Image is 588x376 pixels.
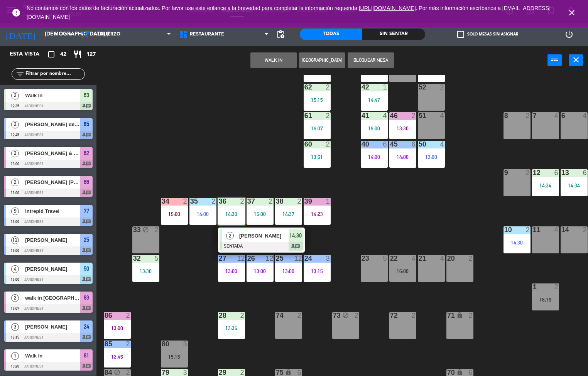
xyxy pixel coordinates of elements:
div: 14:47 [361,97,388,103]
span: [PERSON_NAME] de los ángeles [PERSON_NAME] [25,120,80,128]
div: 6 [297,369,302,376]
span: 83 [84,293,89,302]
div: 4 [383,112,387,119]
div: 38 [276,198,276,205]
div: 74 [276,312,276,319]
div: 75 [276,369,276,376]
div: 80 [162,341,162,347]
button: [GEOGRAPHIC_DATA] [299,52,345,68]
span: pending_actions [276,30,285,39]
div: 37 [247,198,248,205]
i: filter_list [15,69,25,79]
div: 2 [583,226,587,233]
button: Bloquear Mesa [348,52,394,68]
span: 2 [11,294,19,302]
div: 2 [525,226,530,233]
div: 14:34 [561,183,588,188]
span: 1 [11,352,19,360]
div: 13:15 [304,268,331,274]
i: arrow_drop_down [66,30,75,39]
div: 14:34 [532,183,559,188]
div: 23 [362,255,362,262]
div: 12:45 [104,354,131,359]
span: 12 [11,236,19,244]
div: 41 [362,112,362,119]
div: 4 [583,112,587,119]
div: 22 [390,255,390,262]
div: 2 [240,312,245,319]
div: 13:00 [218,268,245,274]
div: 2 [411,312,416,319]
span: 85 [84,120,89,129]
div: 6 [583,169,587,176]
div: 13:00 [247,268,274,274]
span: 2 [11,121,19,128]
div: 13:51 [304,154,331,160]
div: 12 [294,255,302,262]
div: 5 [383,255,387,262]
i: block [342,312,349,319]
span: [PERSON_NAME] [25,323,80,331]
button: power_input [547,54,562,66]
div: 9 [504,169,505,176]
div: 6 [383,141,387,148]
div: 8 [504,112,505,119]
input: Filtrar por nombre... [25,70,84,78]
div: 2 [326,141,330,148]
span: 2 [11,150,19,157]
div: 3 [183,341,188,347]
span: 4 [11,265,19,273]
i: lock [456,369,463,376]
div: 6 [554,169,559,176]
i: close [567,8,576,17]
div: 4 [440,141,444,148]
span: 127 [86,50,96,59]
div: 13:00 [418,154,445,160]
span: walk in [GEOGRAPHIC_DATA] [25,294,80,302]
div: 2 [211,198,216,205]
div: 16:00 [389,268,416,274]
div: 2 [297,312,302,319]
i: restaurant [73,50,82,59]
span: 2 [11,92,19,99]
span: 86 [84,177,89,187]
a: [URL][DOMAIN_NAME] [359,5,416,11]
span: [PERSON_NAME] [25,265,80,273]
div: 10 [504,226,505,233]
div: 2 [183,198,188,205]
div: 72 [390,312,390,319]
div: 2 [126,341,130,347]
span: 77 [84,206,89,216]
span: 42 [60,50,66,59]
div: 25 [276,255,276,262]
span: 14:30 [289,231,302,240]
div: 12 [237,255,245,262]
div: 2 [326,112,330,119]
div: 2 [269,198,273,205]
div: 3 [183,369,188,376]
span: 2 [226,232,234,239]
div: 4 [411,255,416,262]
i: block [114,369,120,376]
i: close [571,55,581,64]
span: [PERSON_NAME] & [PERSON_NAME] / Coltur [25,149,80,157]
div: 2 [297,198,302,205]
div: 1 [383,84,387,91]
div: 42 [362,84,362,91]
i: crop_square [47,50,56,59]
div: 2 [468,255,473,262]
